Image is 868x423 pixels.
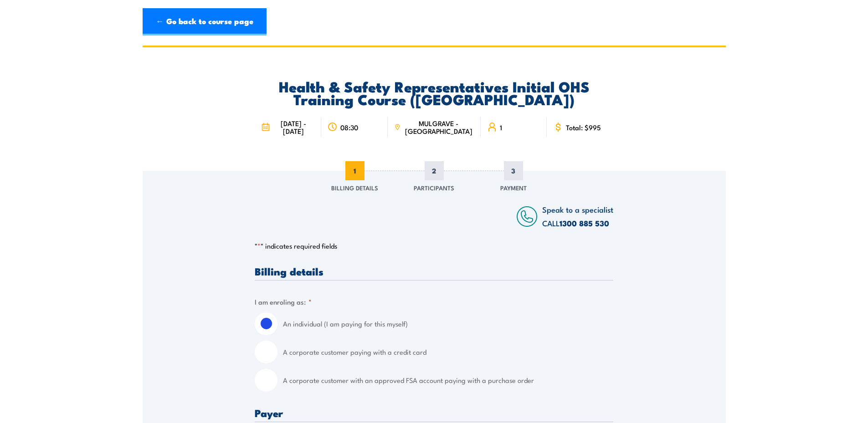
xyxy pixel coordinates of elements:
[331,183,378,192] span: Billing Details
[504,161,523,180] span: 3
[272,119,315,135] span: [DATE] - [DATE]
[255,241,613,250] p: " " indicates required fields
[566,123,601,131] span: Total: $995
[283,341,613,363] label: A corporate customer paying with a credit card
[255,296,312,307] legend: I am enroling as:
[255,80,613,105] h2: Health & Safety Representatives Initial OHS Training Course ([GEOGRAPHIC_DATA])
[283,369,613,392] label: A corporate customer with an approved FSA account paying with a purchase order
[255,266,613,276] h3: Billing details
[560,217,609,229] a: 1300 885 530
[403,119,474,135] span: MULGRAVE - [GEOGRAPHIC_DATA]
[345,161,365,180] span: 1
[340,123,358,131] span: 08:30
[542,204,613,229] span: Speak to a specialist CALL
[425,161,444,180] span: 2
[283,312,613,335] label: An individual (I am paying for this myself)
[500,123,502,131] span: 1
[414,183,454,192] span: Participants
[255,408,613,418] h3: Payer
[143,8,267,36] a: ← Go back to course page
[500,183,527,192] span: Payment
